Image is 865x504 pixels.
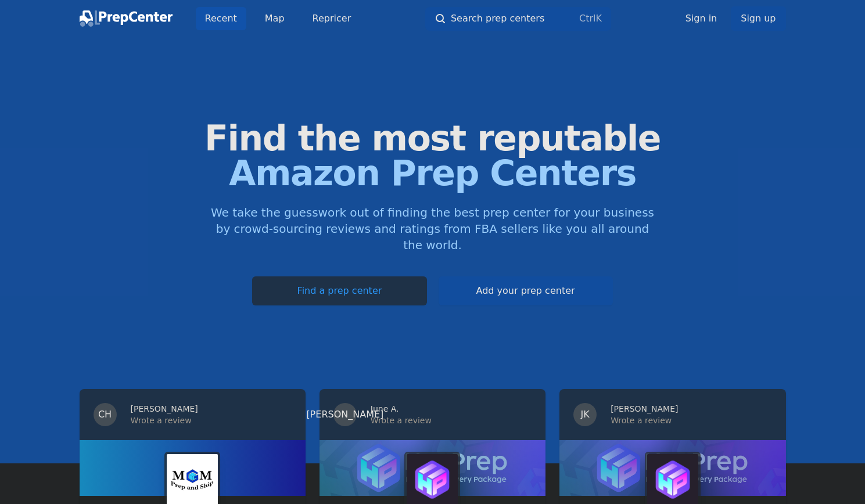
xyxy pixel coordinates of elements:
a: Recent [196,7,246,30]
a: Sign up [731,6,785,31]
p: Wrote a review [131,415,292,426]
a: Add your prep center [439,276,613,305]
span: Search prep centers [451,12,544,26]
h3: [PERSON_NAME] [131,403,198,415]
a: Map [256,7,294,30]
kbd: K [595,13,602,24]
span: CH [98,410,112,419]
kbd: Ctrl [579,13,595,24]
span: Find the most reputable [19,121,846,156]
a: Repricer [303,7,361,30]
p: We take the guesswork out of finding the best prep center for your business by crowd-sourcing rev... [210,204,656,253]
span: JK [581,410,590,419]
img: PrepCenter [80,10,173,27]
p: Wrote a review [371,415,532,426]
span: [PERSON_NAME] [306,410,383,419]
h3: June A. [371,403,399,415]
a: Sign in [685,12,717,26]
button: Search prep centersCtrlK [425,7,611,31]
span: Amazon Prep Centers [19,156,846,190]
h3: [PERSON_NAME] [611,403,678,415]
a: Find a prep center [252,276,426,305]
p: Wrote a review [611,415,771,426]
